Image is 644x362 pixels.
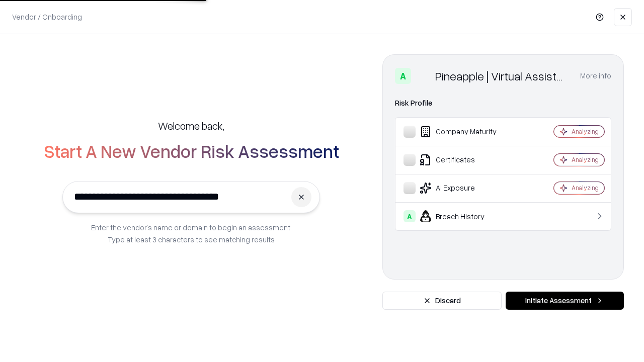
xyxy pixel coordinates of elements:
[572,155,599,164] div: Analyzing
[395,97,611,109] div: Risk Profile
[395,68,411,84] div: A
[91,221,292,245] p: Enter the vendor’s name or domain to begin an assessment. Type at least 3 characters to see match...
[415,68,431,84] img: Pineapple | Virtual Assistant Agency
[404,210,524,222] div: Breach History
[44,141,339,161] h2: Start A New Vendor Risk Assessment
[404,182,524,194] div: AI Exposure
[506,292,624,310] button: Initiate Assessment
[382,292,502,310] button: Discard
[572,127,599,136] div: Analyzing
[435,68,568,84] div: Pineapple | Virtual Assistant Agency
[12,12,82,22] p: Vendor / Onboarding
[158,119,224,133] h5: Welcome back,
[404,154,524,166] div: Certificates
[404,210,416,222] div: A
[404,126,524,138] div: Company Maturity
[572,184,599,192] div: Analyzing
[580,67,611,85] button: More info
